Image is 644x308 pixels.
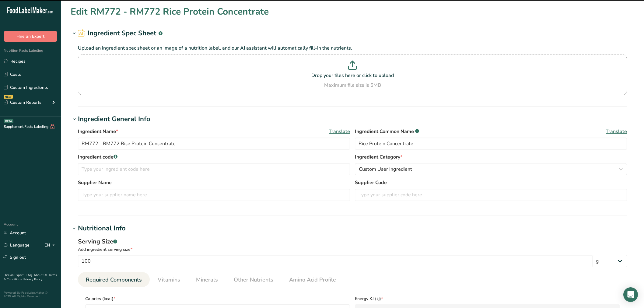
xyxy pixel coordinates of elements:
span: Other Nutrients [234,276,273,284]
a: About Us . [34,273,48,277]
div: NEW [4,95,13,99]
span: Translate [606,128,627,135]
label: Ingredient code [78,153,350,161]
div: Add ingredient serving size [78,246,627,253]
span: Required Components [86,276,142,284]
label: Supplier Name [78,179,350,186]
div: Serving Size [78,237,627,246]
div: Maximum file size is 5MB [79,82,625,89]
p: Drop your files here or click to upload [79,72,625,79]
button: Custom User Ingredient [355,163,627,175]
span: Ingredient Name [78,128,118,135]
div: BETA [4,119,13,123]
input: Type your serving size here [78,255,592,267]
label: Ingredient Category [355,153,627,161]
input: Type your ingredient name here [78,138,350,150]
div: EN [44,242,57,249]
span: Ingredient Common Name [355,128,419,135]
span: Energy KJ (kj) [355,296,620,302]
span: Vitamins [158,276,180,284]
h1: Edit RM772 - RM772 Rice Protein Concentrate [71,5,269,19]
span: Minerals [196,276,218,284]
span: Translate [329,128,350,135]
div: Custom Reports [4,99,41,106]
p: Upload an ingredient spec sheet or an image of a nutrition label, and our AI assistant will autom... [78,44,627,52]
label: Supplier Code [355,179,627,186]
h2: Ingredient Spec Sheet [78,28,163,38]
div: Ingredient General Info [78,114,150,124]
input: Type your supplier code here [355,189,627,201]
span: Custom User Ingredient [359,166,412,173]
span: Amino Acid Profile [289,276,336,284]
a: Hire an Expert . [4,273,25,277]
a: FAQ . [26,273,34,277]
input: Type your ingredient code here [78,163,350,175]
a: Language [4,240,30,250]
input: Type an alternate ingredient name if you have [355,138,627,150]
div: Powered By FoodLabelMaker © 2025 All Rights Reserved [4,291,57,298]
span: Calories (kcal) [85,296,350,302]
div: Open Intercom Messenger [623,287,638,302]
a: Privacy Policy [23,277,42,282]
input: Type your supplier name here [78,189,350,201]
a: Terms & Conditions . [4,273,57,282]
button: Hire an Expert [4,31,57,42]
div: Nutritional Info [78,223,126,233]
